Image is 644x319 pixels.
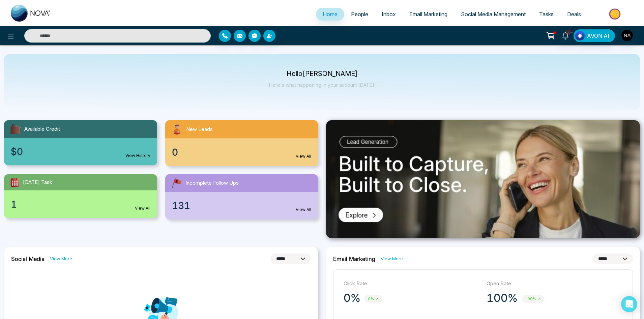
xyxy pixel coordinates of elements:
a: Social Media Management [454,8,532,21]
span: 0% [364,295,382,303]
img: newLeads.svg [171,123,183,136]
a: New Leads0View All [161,120,322,166]
img: Nova CRM Logo [11,5,51,22]
h2: Email Marketing [333,256,375,262]
span: Deals [567,11,581,18]
button: AVON AI [574,29,615,42]
span: 1 [11,197,17,211]
a: Inbox [375,8,403,21]
span: [DATE] Task [23,179,52,186]
span: Available Credit [24,125,60,133]
a: 10+ [557,29,574,41]
a: View All [296,153,311,159]
p: Hello [PERSON_NAME] [269,71,375,77]
img: . [326,120,640,238]
a: View More [381,256,403,262]
span: Email Marketing [409,11,447,18]
a: People [344,8,375,21]
a: View All [296,207,311,213]
p: Here's what happening in your account [DATE]. [269,82,375,88]
span: Home [323,11,338,18]
a: Home [316,8,344,21]
a: View All [135,205,150,211]
a: View More [50,256,72,262]
span: Social Media Management [461,11,526,18]
img: User Avatar [621,30,633,41]
span: AVON AI [587,32,609,40]
p: Click Rate [344,280,480,288]
img: todayTask.svg [9,177,20,188]
a: Email Marketing [403,8,454,21]
p: Open Rate [487,280,623,288]
span: New Leads [186,126,213,133]
a: View History [125,153,150,159]
a: Incomplete Follow Ups131View All [161,174,322,219]
span: 131 [172,198,190,213]
div: Open Intercom Messenger [621,296,637,312]
span: $0 [11,144,23,159]
a: Deals [560,8,588,21]
span: 0 [172,145,178,159]
p: 0% [344,291,360,305]
span: Inbox [382,11,396,18]
span: Incomplete Follow Ups [185,179,239,187]
h2: Social Media [11,256,45,262]
p: 100% [487,291,518,305]
img: Lead Flow [575,31,585,41]
img: Market-place.gif [591,6,640,22]
span: 100% [522,295,545,303]
span: People [351,11,368,18]
a: Tasks [532,8,560,21]
img: followUps.svg [171,177,183,189]
span: 10+ [565,29,572,35]
img: availableCredit.svg [9,123,22,135]
span: Tasks [539,11,554,18]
